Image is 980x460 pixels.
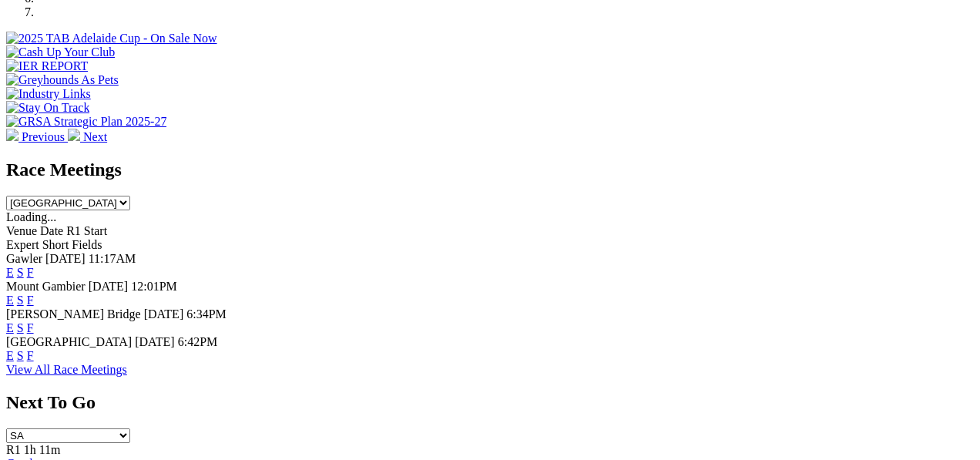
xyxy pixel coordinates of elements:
[27,349,34,362] a: F
[6,252,42,265] span: Gawler
[6,349,14,362] a: E
[6,130,68,143] a: Previous
[6,238,39,251] span: Expert
[6,224,37,237] span: Venue
[6,159,974,180] h2: Race Meetings
[27,266,34,279] a: F
[89,252,136,265] span: 11:17AM
[42,238,69,251] span: Short
[83,130,107,143] span: Next
[22,130,65,143] span: Previous
[68,130,107,143] a: Next
[6,210,56,223] span: Loading...
[6,45,115,59] img: Cash Up Your Club
[144,307,184,321] span: [DATE]
[89,280,129,293] span: [DATE]
[17,321,24,334] a: S
[186,307,227,321] span: 6:34PM
[17,266,24,279] a: S
[6,335,132,348] span: [GEOGRAPHIC_DATA]
[178,335,218,348] span: 6:42PM
[27,321,34,334] a: F
[6,294,14,307] a: E
[6,59,88,73] img: IER REPORT
[17,349,24,362] a: S
[24,443,61,456] span: 1h 11m
[17,294,24,307] a: S
[6,363,127,376] a: View All Race Meetings
[6,129,18,141] img: chevron-left-pager-white.svg
[6,280,86,293] span: Mount Gambier
[40,224,63,237] span: Date
[6,392,974,413] h2: Next To Go
[68,129,80,141] img: chevron-right-pager-white.svg
[6,101,89,115] img: Stay On Track
[6,266,14,279] a: E
[6,307,141,321] span: [PERSON_NAME] Bridge
[6,115,166,129] img: GRSA Strategic Plan 2025-27
[66,224,107,237] span: R1 Start
[6,32,217,45] img: 2025 TAB Adelaide Cup - On Sale Now
[6,443,21,456] span: R1
[27,294,34,307] a: F
[131,280,177,293] span: 12:01PM
[6,321,14,334] a: E
[72,238,102,251] span: Fields
[6,87,91,101] img: Industry Links
[6,73,119,87] img: Greyhounds As Pets
[135,335,175,348] span: [DATE]
[45,252,86,265] span: [DATE]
